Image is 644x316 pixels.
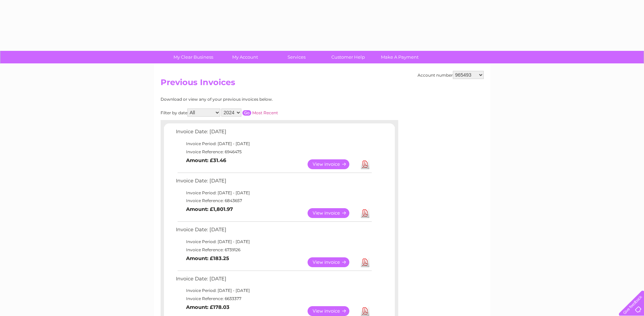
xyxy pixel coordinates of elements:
[372,51,428,63] a: Make A Payment
[174,189,373,197] td: Invoice Period: [DATE] - [DATE]
[361,159,369,169] a: Download
[186,255,229,261] b: Amount: £183.25
[186,157,226,163] b: Amount: £31.46
[174,287,373,295] td: Invoice Period: [DATE] - [DATE]
[418,71,484,79] div: Account number
[361,208,369,218] a: Download
[174,127,373,140] td: Invoice Date: [DATE]
[308,208,357,218] a: View
[308,257,357,267] a: View
[361,306,369,316] a: Download
[252,110,278,115] a: Most Recent
[174,274,373,287] td: Invoice Date: [DATE]
[161,78,484,91] h2: Previous Invoices
[174,197,373,205] td: Invoice Reference: 6843657
[174,238,373,246] td: Invoice Period: [DATE] - [DATE]
[161,97,339,102] div: Download or view any of your previous invoices below.
[165,51,221,63] a: My Clear Business
[361,257,369,267] a: Download
[174,225,373,238] td: Invoice Date: [DATE]
[186,304,229,310] b: Amount: £178.03
[217,51,273,63] a: My Account
[308,159,357,169] a: View
[174,246,373,254] td: Invoice Reference: 6739126
[174,295,373,303] td: Invoice Reference: 6633377
[308,306,357,316] a: View
[174,140,373,148] td: Invoice Period: [DATE] - [DATE]
[174,148,373,156] td: Invoice Reference: 6946475
[320,51,376,63] a: Customer Help
[174,176,373,189] td: Invoice Date: [DATE]
[269,51,325,63] a: Services
[186,206,233,212] b: Amount: £1,801.97
[161,108,339,117] div: Filter by date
